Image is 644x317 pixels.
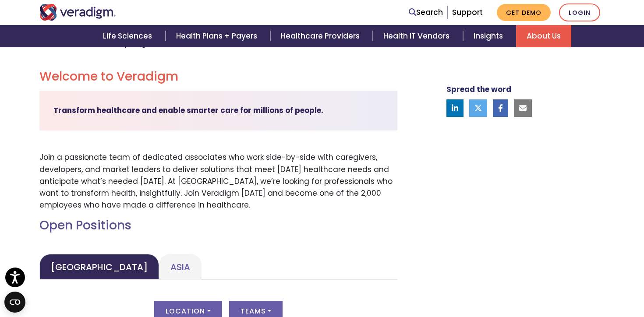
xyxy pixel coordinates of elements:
p: Join a passionate team of dedicated associates who work side-by-side with caregivers, developers,... [39,151,397,211]
a: Insights [463,25,516,47]
a: Health IT Vendors [373,25,463,47]
h2: Welcome to Veradigm [39,69,397,84]
strong: Transform healthcare and enable smarter care for millions of people. [53,105,323,116]
a: Life Sciences [92,25,165,47]
a: Healthcare Providers [270,25,373,47]
a: Get Demo [497,4,551,21]
h2: Open Positions [39,218,397,233]
a: Health Plans + Payers [166,25,270,47]
a: Login [559,4,600,21]
a: Search [409,7,443,18]
img: Veradigm logo [39,4,116,21]
a: About Us [516,25,571,47]
strong: Spread the word [446,84,511,95]
button: Open CMP widget [4,292,25,313]
a: Support [452,7,483,18]
a: Asia [159,254,202,280]
a: [GEOGRAPHIC_DATA] [39,254,159,280]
